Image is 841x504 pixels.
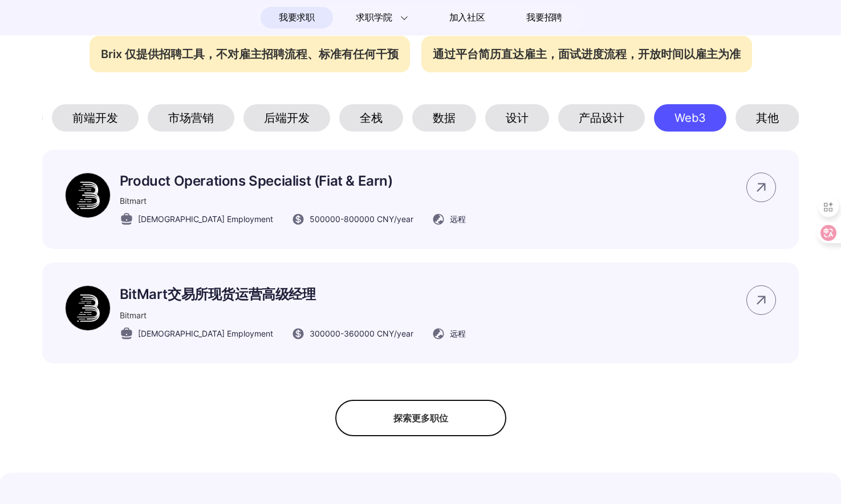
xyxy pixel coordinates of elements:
div: 产品设计 [558,104,645,132]
span: 我要招聘 [526,11,562,24]
p: Product Operations Specialist (Fiat & Earn) [120,173,466,189]
span: 远程 [450,327,466,339]
span: 远程 [450,213,466,225]
div: 其他 [736,104,799,132]
p: BitMart交易所现货运营高级经理 [120,285,466,304]
span: 我要求职 [279,9,315,27]
span: 求职学院 [356,11,392,24]
span: 300000 - 360000 CNY /year [310,327,413,339]
span: Bitmart [120,310,147,320]
span: [DEMOGRAPHIC_DATA] Employment [138,327,273,339]
div: 数据 [412,104,476,132]
div: 市场营销 [148,104,234,132]
span: Bitmart [120,196,147,206]
div: 探索更多职位 [335,400,506,436]
div: 后端开发 [243,104,330,132]
div: 前端开发 [52,104,139,132]
span: [DEMOGRAPHIC_DATA] Employment [138,213,273,225]
div: Brix 仅提供招聘工具，不对雇主招聘流程、标准有任何干预 [90,36,410,72]
div: 全栈 [339,104,403,132]
span: 加入社区 [449,9,485,27]
span: 500000 - 800000 CNY /year [310,213,413,225]
div: Web3 [654,104,726,132]
div: 通过平台简历直达雇主，面试进度流程，开放时间以雇主为准 [421,36,752,72]
div: 设计 [485,104,549,132]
